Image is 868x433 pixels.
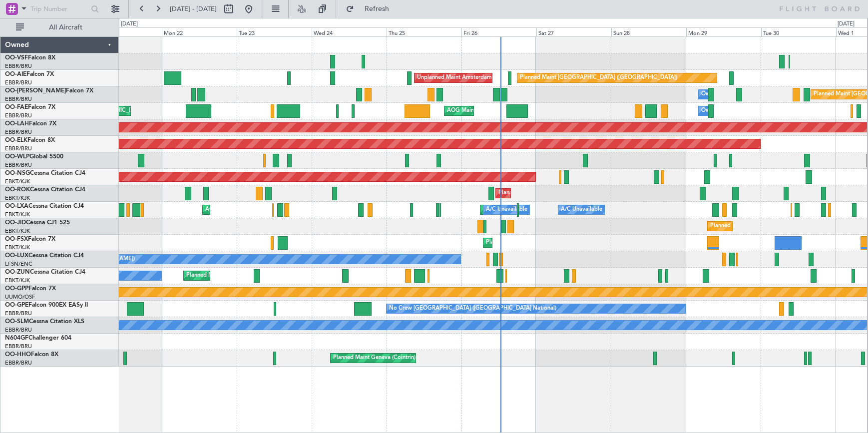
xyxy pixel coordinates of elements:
[5,203,28,209] span: OO-LXA
[387,27,461,36] div: Thu 25
[486,235,602,250] div: Planned Maint Kortrijk-[GEOGRAPHIC_DATA]
[5,55,28,61] span: OO-VSF
[5,211,30,218] a: EBKT/KJK
[5,227,30,235] a: EBKT/KJK
[5,88,93,94] a: OO-[PERSON_NAME]Falcon 7X
[5,253,84,259] a: OO-LUXCessna Citation CJ4
[701,87,769,102] div: Owner Melsbroek Air Base
[5,178,30,185] a: EBKT/KJK
[5,220,70,226] a: OO-JIDCessna CJ1 525
[5,269,85,275] a: OO-ZUNCessna Citation CJ4
[5,253,28,259] span: OO-LUX
[162,27,237,36] div: Mon 22
[5,343,32,350] a: EBBR/BRU
[11,19,108,35] button: All Aircraft
[5,154,29,160] span: OO-WLP
[536,27,611,36] div: Sat 27
[417,70,518,85] div: Unplanned Maint Amsterdam (Schiphol)
[121,20,138,28] div: [DATE]
[5,137,55,143] a: OO-ELKFalcon 8X
[5,277,30,284] a: EBKT/KJK
[5,335,28,341] span: N604GF
[5,187,85,193] a: OO-ROKCessna Citation CJ4
[5,319,29,325] span: OO-SLM
[5,286,28,292] span: OO-GPP
[5,260,32,268] a: LFSN/ENC
[5,269,30,275] span: OO-ZUN
[87,27,162,36] div: Sun 21
[5,335,71,341] a: N604GFChallenger 604
[761,27,836,36] div: Tue 30
[686,27,761,36] div: Mon 29
[5,79,32,86] a: EBBR/BRU
[5,88,66,94] span: OO-[PERSON_NAME]
[5,170,30,176] span: OO-NSG
[5,352,58,358] a: OO-HHOFalcon 8X
[5,104,28,110] span: OO-FAE
[186,268,303,283] div: Planned Maint Kortrijk-[GEOGRAPHIC_DATA]
[26,24,105,31] span: All Aircraft
[356,5,398,12] span: Refresh
[5,302,88,308] a: OO-GPEFalcon 900EX EASy II
[5,62,32,70] a: EBBR/BRU
[461,27,536,36] div: Fri 26
[5,128,32,136] a: EBBR/BRU
[838,20,855,28] div: [DATE]
[5,244,30,251] a: EBKT/KJK
[5,286,56,292] a: OO-GPPFalcon 7X
[389,301,556,316] div: No Crew [GEOGRAPHIC_DATA] ([GEOGRAPHIC_DATA] National)
[520,70,677,85] div: Planned Maint [GEOGRAPHIC_DATA] ([GEOGRAPHIC_DATA])
[498,186,615,201] div: Planned Maint Kortrijk-[GEOGRAPHIC_DATA]
[5,187,30,193] span: OO-ROK
[341,1,401,17] button: Refresh
[333,351,416,366] div: Planned Maint Geneva (Cointrin)
[701,103,769,118] div: Owner Melsbroek Air Base
[5,194,30,202] a: EBKT/KJK
[486,202,672,217] div: A/C Unavailable [GEOGRAPHIC_DATA] ([GEOGRAPHIC_DATA] National)
[5,112,32,119] a: EBBR/BRU
[5,170,85,176] a: OO-NSGCessna Citation CJ4
[170,4,217,13] span: [DATE] - [DATE]
[5,55,55,61] a: OO-VSFFalcon 8X
[5,236,28,242] span: OO-FSX
[5,71,26,77] span: OO-AIE
[447,103,568,118] div: AOG Maint [US_STATE] ([GEOGRAPHIC_DATA])
[5,293,35,301] a: UUMO/OSF
[5,236,55,242] a: OO-FSXFalcon 7X
[710,219,827,234] div: Planned Maint Kortrijk-[GEOGRAPHIC_DATA]
[5,121,29,127] span: OO-LAH
[5,326,32,334] a: EBBR/BRU
[5,145,32,152] a: EBBR/BRU
[5,161,32,169] a: EBBR/BRU
[237,27,312,36] div: Tue 23
[312,27,387,36] div: Wed 24
[30,1,88,16] input: Trip Number
[5,352,31,358] span: OO-HHO
[5,302,28,308] span: OO-GPE
[561,202,602,217] div: A/C Unavailable
[5,359,32,367] a: EBBR/BRU
[5,154,63,160] a: OO-WLPGlobal 5500
[5,310,32,317] a: EBBR/BRU
[5,137,27,143] span: OO-ELK
[5,104,55,110] a: OO-FAEFalcon 7X
[5,71,54,77] a: OO-AIEFalcon 7X
[5,203,84,209] a: OO-LXACessna Citation CJ4
[611,27,686,36] div: Sun 28
[5,121,56,127] a: OO-LAHFalcon 7X
[5,95,32,103] a: EBBR/BRU
[5,220,26,226] span: OO-JID
[205,202,314,217] div: AOG Maint Kortrijk-[GEOGRAPHIC_DATA]
[5,319,84,325] a: OO-SLMCessna Citation XLS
